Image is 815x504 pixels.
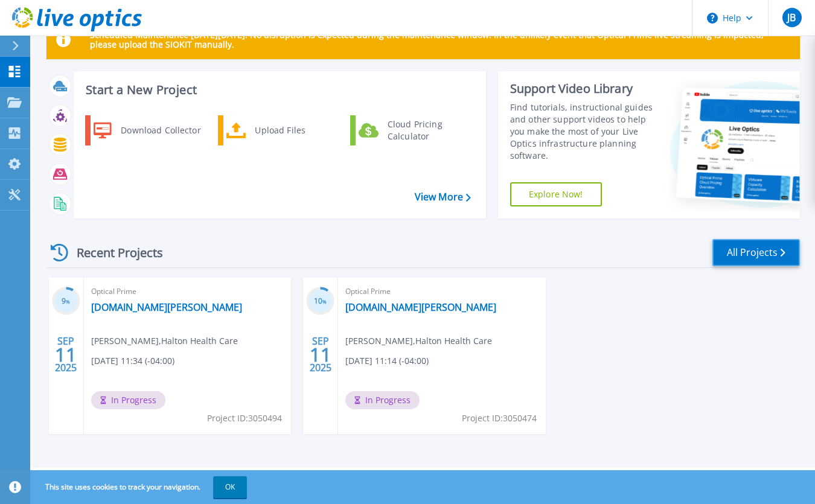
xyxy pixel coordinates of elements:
[345,285,538,298] span: Optical Prime
[91,391,165,409] span: In Progress
[510,101,660,162] div: Find tutorials, instructional guides and other support videos to help you make the most of your L...
[306,295,334,308] h3: 10
[33,476,247,498] span: This site uses cookies to track your navigation.
[55,349,77,360] span: 11
[249,118,338,142] div: Upload Files
[213,476,247,498] button: OK
[85,115,209,145] a: Download Collector
[382,118,471,142] div: Cloud Pricing Calculator
[787,13,796,22] span: JB
[46,238,179,267] div: Recent Projects
[90,30,790,49] p: Scheduled Maintenance [DATE][DATE]: No disruption is expected during the maintenance window. In t...
[322,298,327,305] span: %
[309,333,332,377] div: SEP 2025
[218,115,342,145] a: Upload Files
[91,334,238,348] span: [PERSON_NAME] , Halton Health Care
[415,191,471,203] a: View More
[86,83,470,97] h3: Start a New Project
[52,295,80,308] h3: 9
[115,118,206,142] div: Download Collector
[91,285,284,298] span: Optical Prime
[207,412,282,425] span: Project ID: 3050494
[462,412,537,425] span: Project ID: 3050474
[345,334,492,348] span: [PERSON_NAME] , Halton Health Care
[310,349,331,360] span: 11
[345,301,496,313] a: [DOMAIN_NAME][PERSON_NAME]
[510,81,660,97] div: Support Video Library
[54,333,77,377] div: SEP 2025
[350,115,474,145] a: Cloud Pricing Calculator
[91,301,242,313] a: [DOMAIN_NAME][PERSON_NAME]
[345,354,429,368] span: [DATE] 11:14 (-04:00)
[712,239,800,266] a: All Projects
[66,298,70,305] span: %
[91,354,174,368] span: [DATE] 11:34 (-04:00)
[510,182,602,206] a: Explore Now!
[345,391,420,409] span: In Progress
